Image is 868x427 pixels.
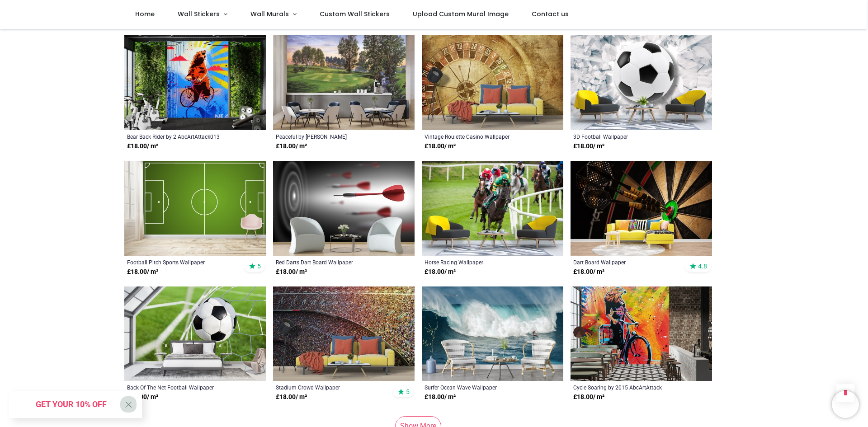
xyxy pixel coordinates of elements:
span: Upload Custom Mural Image [413,9,509,19]
img: Surfer Ocean Wave Wall Mural Wallpaper [422,286,563,381]
img: 3D Football Wall Mural Wallpaper [571,35,712,130]
img: Horse Racing Wall Mural Wallpaper - Mod3 [422,161,563,256]
a: Surfer Ocean Wave Wallpaper [425,384,533,391]
img: Back Of The Net Football Wall Mural Wallpaper [124,286,266,381]
a: Stadium Crowd Wallpaper [276,384,385,391]
strong: £ 18.00 / m² [573,142,604,151]
img: Peaceful Wall Mural by Steve Crisp [273,35,415,130]
span: 4.8 [698,262,707,270]
img: Stadium Crowd Wall Mural Wallpaper [273,286,415,381]
span: 5 [257,262,261,270]
strong: £ 18.00 / m² [276,267,307,277]
img: Cycle Soaring Wall Mural by 2015 AbcArtAttack [571,286,712,381]
strong: £ 18.00 / m² [573,267,604,277]
span: Custom Wall Stickers [320,9,390,19]
strong: £ 18.00 / m² [425,142,456,151]
a: 3D Football Wallpaper [573,133,682,140]
img: Dart Board Wall Mural Wallpaper [571,161,712,256]
strong: £ 18.00 / m² [127,267,158,277]
a: Back Of The Net Football Wallpaper [127,384,236,391]
a: Bear Back Rider by 2 AbcArtAttack013 [127,133,236,140]
strong: £ 18.00 / m² [276,393,307,402]
img: Football Pitch Sports Wall Mural Wallpaper [124,161,266,256]
img: Vintage Roulette Casino Wall Mural Wallpaper [422,35,563,130]
span: Home [135,9,155,19]
strong: £ 18.00 / m² [127,393,158,402]
a: Cycle Soaring by 2015 AbcArtAttack [573,384,682,391]
strong: £ 18.00 / m² [276,142,307,151]
a: Football Pitch Sports Wallpaper [127,258,236,266]
span: Wall Murals [250,9,289,19]
strong: £ 18.00 / m² [425,393,456,402]
strong: £ 18.00 / m² [127,142,158,151]
a: Horse Racing Wallpaper [425,258,533,266]
a: Peaceful by [PERSON_NAME] [276,133,385,140]
span: Contact us [532,9,569,19]
span: Wall Stickers [178,9,220,19]
a: Dart Board Wallpaper [573,258,682,266]
strong: £ 18.00 / m² [573,393,604,402]
img: Red Darts Dart Board Wall Mural Wallpaper [273,161,415,256]
a: Red Darts Dart Board Wallpaper [276,258,385,266]
strong: £ 18.00 / m² [425,267,456,277]
iframe: Brevo live chat [832,391,859,418]
span: 5 [406,388,410,396]
img: Bear Back Rider Wall Mural by 2 AbcArtAttack013 [124,35,266,130]
a: Vintage Roulette Casino Wallpaper [425,133,533,140]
